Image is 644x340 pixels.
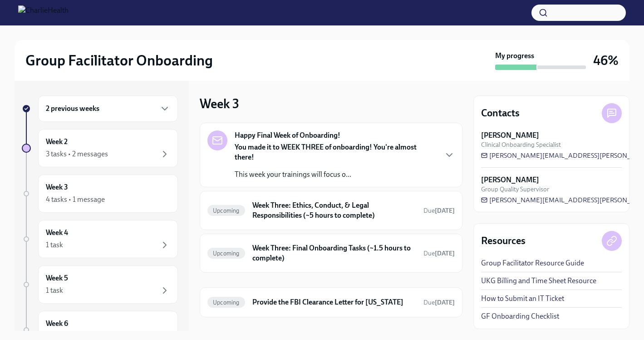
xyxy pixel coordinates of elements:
span: Upcoming [207,250,245,257]
div: 4 tasks • 1 message [46,195,105,205]
h6: Week 3 [46,182,68,192]
p: This week your trainings will focus o... [235,170,437,180]
h4: Resources [481,234,526,248]
h6: Week Three: Ethics, Conduct, & Legal Responsibilities (~5 hours to complete) [252,200,416,220]
a: UpcomingProvide the FBI Clearance Letter for [US_STATE]Due[DATE] [207,295,455,310]
img: CharlieHealth [18,5,69,20]
strong: [DATE] [435,207,455,215]
h3: Week 3 [200,95,239,112]
h6: Week 2 [46,137,68,147]
strong: Happy Final Week of Onboarding! [235,130,340,140]
h6: Provide the FBI Clearance Letter for [US_STATE] [252,297,416,307]
div: 1 task [46,240,63,250]
a: Week 51 task [22,265,178,304]
a: UpcomingWeek Three: Ethics, Conduct, & Legal Responsibilities (~5 hours to complete)Due[DATE] [207,199,455,222]
h6: Week 5 [46,273,68,283]
div: 2 previous weeks [38,95,178,122]
span: Group Quality Supervisor [481,185,549,194]
a: Week 34 tasks • 1 message [22,175,178,213]
div: 3 tasks • 2 messages [46,149,108,159]
h4: Contacts [481,106,520,120]
span: September 9th, 2025 09:00 [423,298,455,307]
span: Upcoming [207,207,245,214]
h2: Group Facilitator Onboarding [25,51,213,70]
span: Due [423,299,455,306]
strong: You made it to WEEK THREE of onboarding! You're almost there! [235,143,417,161]
span: Upcoming [207,299,245,306]
h3: 46% [593,52,619,69]
h6: Week 6 [46,319,68,329]
a: Group Facilitator Resource Guide [481,258,584,268]
a: UpcomingWeek Three: Final Onboarding Tasks (~1.5 hours to complete)Due[DATE] [207,241,455,265]
span: August 23rd, 2025 09:00 [423,249,455,258]
a: GF Onboarding Checklist [481,311,559,321]
div: 1 task [46,285,63,295]
span: Clinical Onboarding Specialist [481,140,561,149]
a: Week 23 tasks • 2 messages [22,129,178,167]
span: Due [423,250,455,257]
h6: Week 4 [46,228,68,238]
a: UKG Billing and Time Sheet Resource [481,276,596,286]
a: How to Submit an IT Ticket [481,294,564,304]
strong: [DATE] [435,299,455,306]
h6: 2 previous weeks [46,104,99,114]
strong: [PERSON_NAME] [481,175,539,185]
a: Week 41 task [22,220,178,258]
span: August 25th, 2025 09:00 [423,206,455,215]
strong: [PERSON_NAME] [481,130,539,140]
strong: [DATE] [435,250,455,257]
span: Due [423,207,455,215]
strong: My progress [495,51,534,61]
h6: Week Three: Final Onboarding Tasks (~1.5 hours to complete) [252,243,416,263]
